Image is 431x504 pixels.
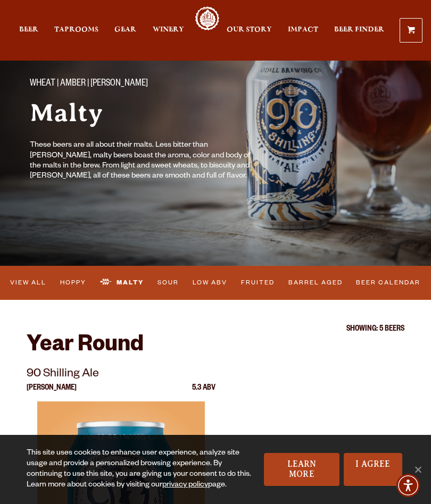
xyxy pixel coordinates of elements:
span: Wheat | Amber | [PERSON_NAME] [30,77,148,91]
a: Taprooms [54,6,98,54]
span: Our Story [227,26,272,34]
p: 90 Shilling Ale [27,365,215,384]
span: No [412,464,423,475]
span: Beer Finder [334,26,384,34]
a: View All [7,272,50,294]
p: [PERSON_NAME] [27,384,77,401]
a: Beer Calendar [353,272,424,294]
a: Winery [153,6,184,54]
span: Winery [153,26,184,34]
p: These beers are all about their malts. Less bitter than [PERSON_NAME], malty beers boast the arom... [30,141,260,182]
h1: Malty [30,99,260,126]
p: Showing: 5 Beers [27,325,404,334]
a: I Agree [344,453,402,486]
p: 5.3 ABV [192,384,215,401]
a: Odell Home [194,6,221,30]
a: Low ABV [189,272,231,294]
span: Beer [19,26,38,34]
div: Accessibility Menu [396,474,420,497]
a: Our Story [227,6,272,54]
a: Fruited [237,272,278,294]
a: Malty [97,272,147,294]
a: Gear [114,6,136,54]
a: Impact [288,6,318,54]
a: Sour [154,272,183,294]
a: Hoppy [57,272,90,294]
a: Beer [19,6,38,54]
a: privacy policy [162,481,208,490]
a: Beer Finder [334,6,384,54]
a: Learn More [264,453,339,486]
span: Impact [288,26,318,34]
a: Barrel Aged [285,272,346,294]
div: This site uses cookies to enhance user experience, analyze site usage and provide a personalized ... [27,448,253,491]
span: Gear [114,26,136,34]
h2: Year Round [27,334,404,359]
span: Taprooms [54,26,98,34]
